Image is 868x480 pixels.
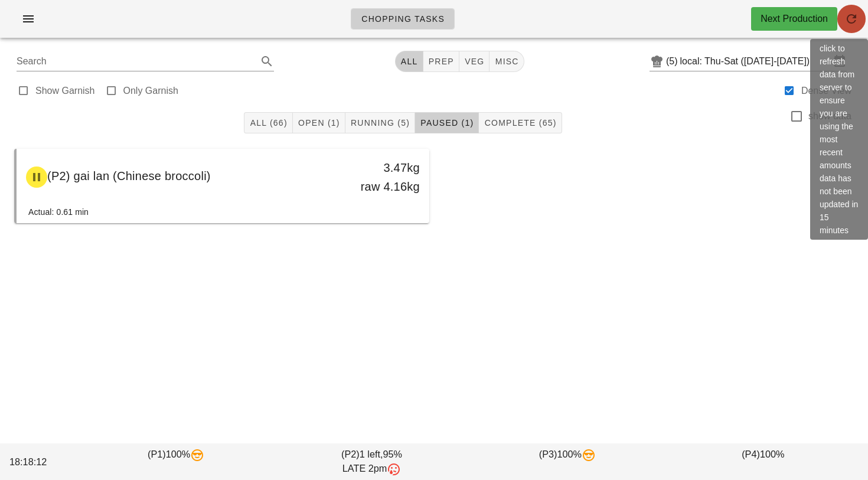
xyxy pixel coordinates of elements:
[123,85,178,97] label: Only Garnish
[494,57,518,66] span: misc
[249,118,287,128] span: All (66)
[423,51,459,72] button: prep
[244,112,292,133] button: All (66)
[298,118,340,128] span: Open (1)
[293,112,345,133] button: Open (1)
[801,85,851,97] label: Dense View
[395,51,423,72] button: All
[428,57,454,66] span: prep
[47,169,211,182] span: (P2) gai lan (Chinese broccoli)
[345,112,415,133] button: Running (5)
[351,8,455,30] a: Chopping Tasks
[28,205,89,218] div: Actual: 0.61 min
[350,118,410,128] span: Running (5)
[420,118,474,128] span: Paused (1)
[361,14,445,24] span: Chopping Tasks
[484,118,556,128] span: Complete (65)
[666,55,680,67] div: (5)
[464,57,485,66] span: veg
[415,112,479,133] button: Paused (1)
[35,85,95,97] label: Show Garnish
[400,57,418,66] span: All
[490,51,524,72] button: misc
[479,112,562,133] button: Complete (65)
[459,51,490,72] button: veg
[761,12,828,26] div: Next Production
[332,158,420,196] div: 3.47kg raw 4.16kg
[808,110,851,122] label: show data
